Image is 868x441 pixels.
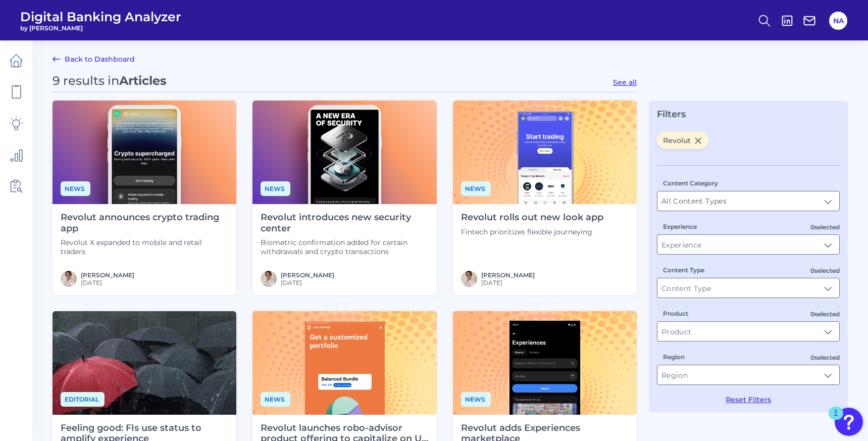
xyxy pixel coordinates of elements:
button: NA [829,12,847,30]
span: Articles [119,73,167,88]
span: Editorial [61,392,105,407]
span: by [PERSON_NAME] [20,24,181,32]
p: Biometric confirmation added for certain withdrawals and crypto transactions [261,238,428,256]
label: Content Type [663,266,704,274]
button: See all [613,78,637,87]
a: [PERSON_NAME] [81,271,134,279]
img: Revtop.png [453,311,637,415]
span: News [461,392,491,407]
input: Content Type [657,278,839,298]
span: Revolut [657,132,708,149]
h4: Revolut rolls out new look app [461,212,603,223]
img: MIchael McCaw [461,271,477,287]
a: [PERSON_NAME] [481,271,535,279]
img: Revrobo.png [252,311,436,415]
a: News [461,394,491,404]
a: News [261,394,290,404]
input: Experience [657,235,839,254]
p: Fintech prioritizes flexible journeying [461,227,603,236]
div: 9 results in [53,73,167,88]
h4: Revolut announces crypto trading app [61,212,228,234]
a: News [61,183,90,193]
span: Digital Banking Analyzer [20,9,181,24]
button: Open Resource Center, 1 new notification [835,408,863,436]
p: Revolut X expanded to mobile and retail traders [61,238,228,256]
a: Editorial [61,394,105,404]
label: Region [663,353,685,361]
span: News [261,181,290,196]
a: News [261,183,290,193]
img: MIchael McCaw [261,271,277,287]
input: Product [657,322,839,341]
span: [DATE] [481,279,535,286]
a: [PERSON_NAME] [281,271,334,279]
span: Filters [657,109,686,120]
span: News [261,392,290,407]
button: Reset Filters [726,395,771,404]
a: Back to Dashboard [53,53,135,65]
img: News - Phone (10).png [252,101,436,204]
span: [DATE] [81,279,134,286]
span: [DATE] [281,279,334,286]
label: Product [663,310,688,317]
img: premium_photo-1664303017917-71ebeb42343d.webp [53,311,236,415]
a: News [461,183,491,193]
span: News [61,181,90,196]
img: News - Phone (21).png [53,101,236,204]
label: Content Category [663,179,718,187]
h4: Revolut introduces new security center [261,212,428,234]
img: Revh.png [453,101,637,204]
span: News [461,181,491,196]
input: Region [657,365,839,384]
div: 1 [834,413,838,426]
img: MIchael McCaw [61,271,77,287]
label: Experience [663,223,697,230]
